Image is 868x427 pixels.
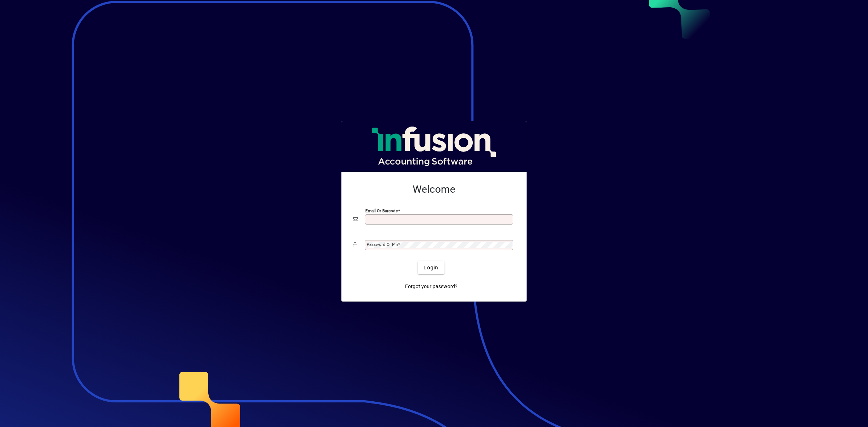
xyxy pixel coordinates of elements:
[405,283,458,290] span: Forgot your password?
[365,208,398,213] mat-label: Email or Barcode
[424,264,438,272] span: Login
[402,280,460,293] a: Forgot your password?
[418,261,444,274] button: Login
[367,242,398,247] mat-label: Password or Pin
[353,183,515,196] h2: Welcome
